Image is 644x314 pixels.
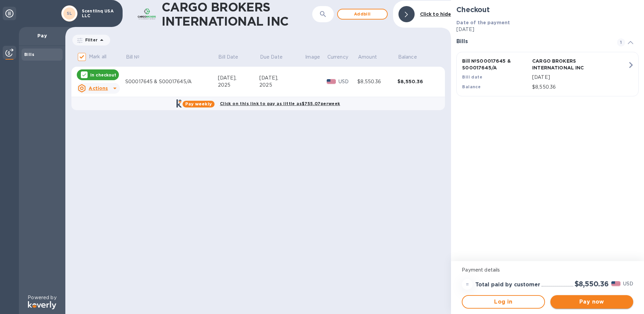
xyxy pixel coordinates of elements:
[67,11,72,16] b: SL
[462,74,482,80] b: Bill date
[82,9,116,18] p: Scentlinq USA LLC
[456,20,510,25] b: Date of the payment
[456,52,639,96] button: Bill №S00017645 & S00017645/ACARGO BROKERS INTERNATIONAL INCBill date[DATE]Balance$8,550.36
[532,74,627,81] p: [DATE]
[305,54,320,61] p: Image
[623,280,633,287] p: USD
[343,10,382,18] span: Add bill
[456,5,639,14] h2: Checkout
[125,78,218,85] div: S00017645 & S00017645/A
[260,54,283,61] p: Due Date
[462,58,529,71] p: Bill № S00017645 & S00017645/A
[260,54,291,61] span: Due Date
[259,74,304,82] div: [DATE],
[218,54,238,61] p: Bill Date
[462,266,633,274] p: Payment details
[358,54,386,61] span: Amount
[357,78,397,85] div: $8,550.36
[462,84,481,89] b: Balance
[532,58,600,71] p: CARGO BROKERS INTERNATIONAL INC
[468,298,539,306] span: Log in
[185,101,212,106] b: Pay weekly
[575,280,609,288] h2: $8,550.36
[462,279,473,290] div: =
[397,78,438,85] div: $8,550.36
[126,54,140,61] p: Bill №
[83,37,98,43] p: Filter
[218,74,259,82] div: [DATE],
[420,11,451,17] b: Click to hide
[218,54,247,61] span: Bill Date
[456,26,639,33] p: [DATE]
[24,32,60,39] p: Pay
[556,298,628,306] span: Pay now
[462,295,545,309] button: Log in
[398,54,417,61] p: Balance
[456,38,609,45] h3: Bills
[259,82,304,89] div: 2025
[617,38,625,46] span: 1
[339,78,358,85] p: USD
[28,294,56,301] p: Powered by
[327,54,348,61] p: Currency
[475,282,540,288] h3: Total paid by customer
[337,9,388,20] button: Addbill
[220,101,340,106] b: Click on this link to pay as little as $755.07 per week
[532,84,627,91] p: $8,550.36
[89,53,106,60] p: Mark all
[218,82,259,89] div: 2025
[126,54,149,61] span: Bill №
[28,301,56,309] img: Logo
[550,295,633,309] button: Pay now
[611,281,620,286] img: USD
[358,54,377,61] p: Amount
[398,54,426,61] span: Balance
[24,52,34,57] b: Bills
[327,79,336,84] img: USD
[90,72,116,78] p: In checkout
[89,86,108,91] u: Actions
